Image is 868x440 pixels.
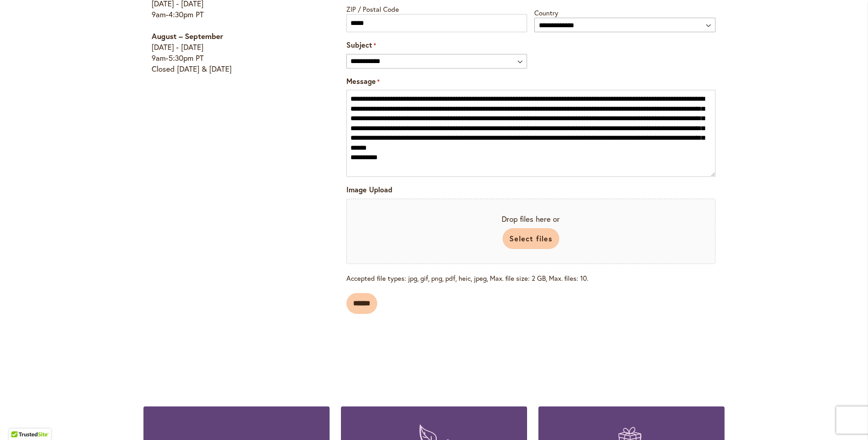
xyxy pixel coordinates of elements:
[534,6,715,18] label: Country
[361,214,700,225] span: Drop files here or
[152,31,223,41] strong: August – September
[346,2,528,14] label: ZIP / Postal Code
[346,185,392,195] label: Image Upload
[346,76,380,87] label: Message
[346,40,376,50] label: Subject
[152,31,311,74] p: [DATE] - [DATE] 9am-5:30pm PT Closed [DATE] & [DATE]
[346,268,715,283] span: Accepted file types: jpg, gif, png, pdf, heic, jpeg, Max. file size: 2 GB, Max. files: 10.
[503,228,559,249] button: select files, image upload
